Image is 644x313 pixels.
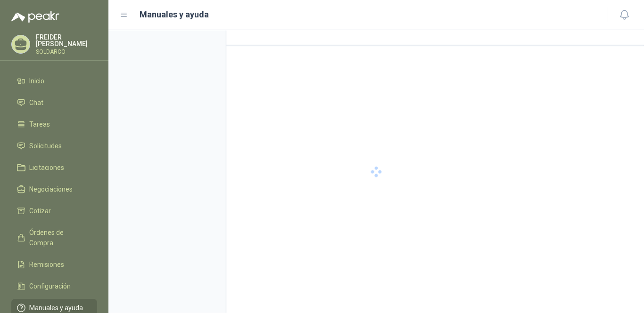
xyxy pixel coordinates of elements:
span: Inicio [29,76,44,86]
a: Órdenes de Compra [11,224,97,252]
p: FREIDER [PERSON_NAME] [36,34,97,47]
a: Solicitudes [11,137,97,155]
a: Remisiones [11,256,97,273]
img: Logo peakr [11,11,59,23]
a: Licitaciones [11,159,97,177]
span: Negociaciones [29,184,73,194]
span: Órdenes de Compra [29,227,88,248]
a: Chat [11,94,97,112]
span: Solicitudes [29,141,62,151]
span: Tareas [29,119,50,129]
a: Negociaciones [11,180,97,198]
span: Manuales y ayuda [29,303,83,313]
a: Tareas [11,115,97,133]
a: Inicio [11,72,97,90]
span: Configuración [29,281,71,291]
span: Chat [29,97,43,108]
span: Remisiones [29,259,64,270]
span: Licitaciones [29,162,64,173]
a: Configuración [11,277,97,295]
p: SOLDARCO [36,49,97,55]
h1: Manuales y ayuda [140,8,209,21]
span: Cotizar [29,206,51,216]
a: Cotizar [11,202,97,220]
